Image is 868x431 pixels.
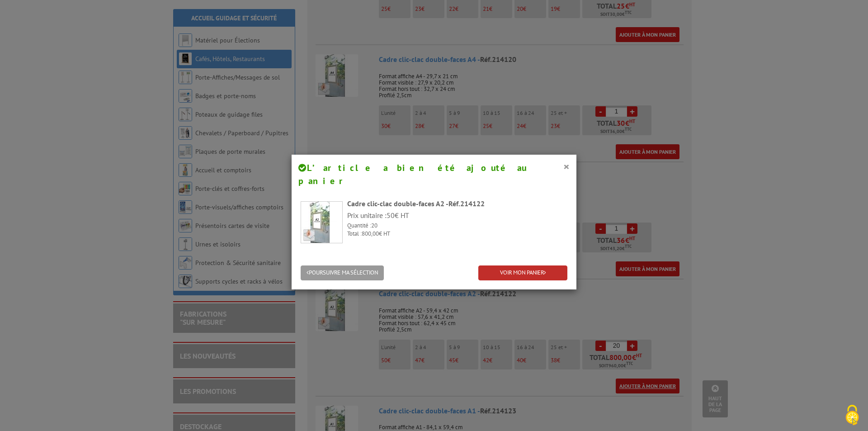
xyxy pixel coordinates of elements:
a: VOIR MON PANIER [478,265,567,280]
p: Prix unitaire : € HT [347,210,567,221]
span: 800,00 [362,230,379,237]
img: Cookies (fenêtre modale) [841,404,863,426]
span: 50 [387,211,395,220]
div: Cadre clic-clac double-faces A2 - [347,199,567,209]
span: Réf.214122 [448,199,485,208]
span: 20 [371,222,377,229]
p: Total : € HT [347,230,567,238]
p: Quantité : [347,222,567,230]
h4: L’article a bien été ajouté au panier [298,161,570,187]
button: POURSUIVRE MA SÉLECTION [301,265,384,280]
button: × [563,161,570,172]
button: Cookies (fenêtre modale) [836,400,868,431]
